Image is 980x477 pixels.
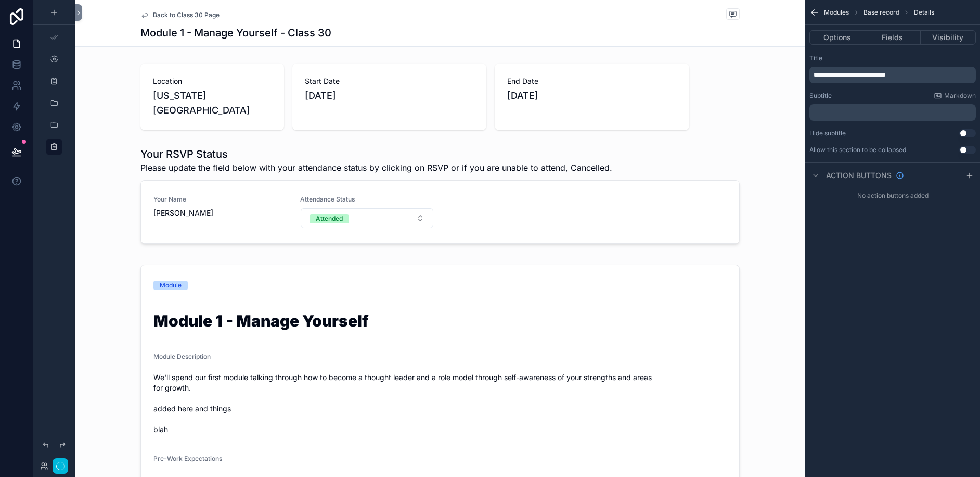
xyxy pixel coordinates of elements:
label: Subtitle [809,92,832,100]
button: Visibility [921,30,976,45]
label: Allow this section to be collapsed [809,146,906,154]
span: Back to Class 30 Page [153,11,220,19]
span: Action buttons [826,170,892,181]
span: Modules [824,8,849,17]
label: Title [809,54,822,62]
div: scrollable content [809,104,976,121]
h1: Module 1 - Manage Yourself - Class 30 [140,26,331,40]
span: Base record [863,8,899,17]
a: Markdown [934,92,976,100]
button: Fields [865,30,920,45]
button: Options [809,30,865,45]
div: No action buttons added [805,187,980,204]
div: scrollable content [809,67,976,83]
label: Hide subtitle [809,129,846,137]
span: Markdown [944,92,976,100]
a: Back to Class 30 Page [140,11,220,19]
span: Details [914,8,934,17]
